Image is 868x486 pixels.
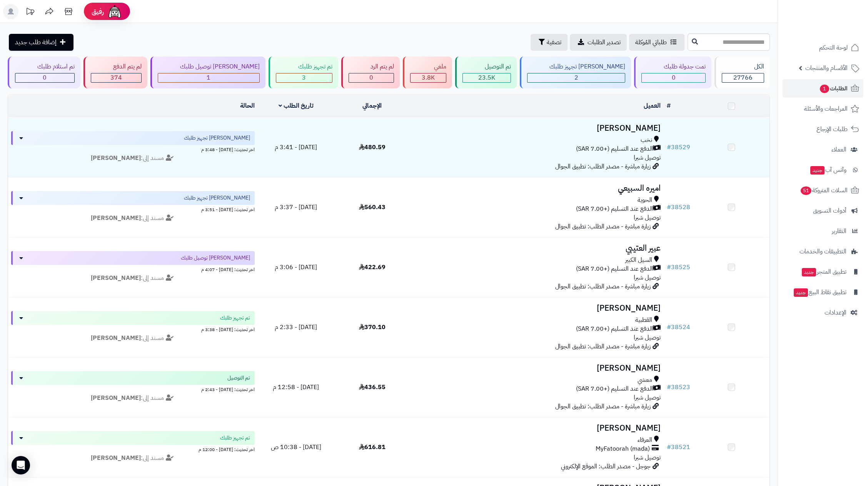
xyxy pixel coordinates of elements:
span: 374 [110,73,122,82]
strong: [PERSON_NAME] [91,393,141,403]
a: تاريخ الطلب [279,101,314,110]
span: إضافة طلب جديد [15,38,57,47]
h3: عبير العتيبي [413,244,661,253]
span: 23.5K [478,73,495,82]
span: توصيل شبرا [634,213,661,222]
a: #38521 [667,443,690,452]
span: الدفع عند التسليم (+7.00 SAR) [576,145,653,153]
span: # [667,383,671,392]
a: الإعدادات [783,303,863,322]
div: مسند إلى: [5,334,260,343]
a: العملاء [783,140,863,159]
span: 0 [369,73,373,82]
span: توصيل شبرا [634,453,661,462]
span: الإعدادات [825,307,846,318]
strong: [PERSON_NAME] [91,453,141,463]
span: [DATE] - 10:38 ص [271,443,321,452]
img: logo-2.png [816,22,861,38]
span: # [667,323,671,332]
span: توصيل شبرا [634,153,661,162]
span: 51 [801,186,811,195]
span: جديد [802,268,816,276]
div: اخر تحديث: [DATE] - 2:43 م [11,385,255,393]
div: اخر تحديث: [DATE] - 3:51 م [11,205,255,213]
span: معشي [638,376,652,384]
span: تصفية [547,38,561,47]
a: وآتس آبجديد [783,161,863,179]
span: 560.43 [359,203,386,212]
div: تم استلام طلبك [15,62,75,71]
div: اخر تحديث: [DATE] - 3:48 م [11,145,255,153]
span: طلبات الإرجاع [816,124,848,135]
a: [PERSON_NAME] تجهيز طلبك 2 [518,57,633,88]
span: 0 [43,73,47,82]
span: 1 [820,85,829,93]
span: رفيق [92,7,104,16]
span: الحوية [638,196,652,205]
a: تحديثات المنصة [20,4,40,21]
span: # [667,203,671,212]
span: السيل الكبير [625,256,652,265]
a: طلبات الإرجاع [783,120,863,138]
span: [DATE] - 2:33 م [275,323,317,332]
div: 1 [158,73,259,82]
div: اخر تحديث: [DATE] - 4:07 م [11,265,255,273]
span: تصدير الطلبات [588,38,621,47]
div: مسند إلى: [5,154,260,163]
div: تمت جدولة طلبك [641,62,706,71]
span: تم التوصيل [227,374,250,382]
span: القطبية [635,316,652,325]
span: 2 [574,73,578,82]
span: تطبيق المتجر [801,266,846,277]
img: ai-face.png [107,4,122,19]
div: 374 [91,73,141,82]
span: [PERSON_NAME] توصيل طلبك [181,254,250,262]
span: توصيل شبرا [634,333,661,342]
span: 616.81 [359,443,386,452]
a: التطبيقات والخدمات [783,242,863,261]
span: جديد [810,166,825,175]
strong: [PERSON_NAME] [91,273,141,283]
span: [DATE] - 3:37 م [275,203,317,212]
span: 1 [207,73,210,82]
div: Open Intercom Messenger [12,456,30,474]
span: جديد [794,288,808,297]
button: تصفية [531,34,568,51]
span: الأقسام والمنتجات [805,63,848,73]
a: #38528 [667,203,690,212]
div: 2 [527,73,625,82]
span: طلباتي المُوكلة [635,38,667,47]
h3: [PERSON_NAME] [413,304,661,313]
div: مسند إلى: [5,274,260,283]
a: الطلبات1 [783,79,863,98]
span: زيارة مباشرة - مصدر الطلب: تطبيق الجوال [555,162,651,171]
a: #38524 [667,323,690,332]
span: الدفع عند التسليم (+7.00 SAR) [576,265,653,273]
span: الدفع عند التسليم (+7.00 SAR) [576,384,653,393]
span: [PERSON_NAME] تجهيز طلبك [184,134,250,142]
div: اخر تحديث: [DATE] - 3:38 م [11,325,255,333]
div: مسند إلى: [5,214,260,223]
span: نخب [641,136,652,145]
div: لم يتم الدفع [91,62,142,71]
span: تم تجهيز طلبك [220,434,250,442]
span: [PERSON_NAME] تجهيز طلبك [184,194,250,202]
span: 3 [302,73,306,82]
a: #38525 [667,263,690,272]
strong: [PERSON_NAME] [91,213,141,223]
div: تم تجهيز طلبك [276,62,332,71]
span: أدوات التسويق [813,205,846,216]
span: زيارة مباشرة - مصدر الطلب: تطبيق الجوال [555,282,651,291]
span: 436.55 [359,383,386,392]
strong: [PERSON_NAME] [91,153,141,163]
span: السلات المتروكة [800,185,848,196]
strong: [PERSON_NAME] [91,333,141,343]
div: الكل [722,62,764,71]
a: التقارير [783,222,863,240]
a: الحالة [240,101,255,110]
a: لم يتم الدفع 374 [82,57,149,88]
span: الطلبات [819,83,848,94]
span: # [667,443,671,452]
h3: [PERSON_NAME] [413,424,661,433]
a: تمت جدولة طلبك 0 [633,57,713,88]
